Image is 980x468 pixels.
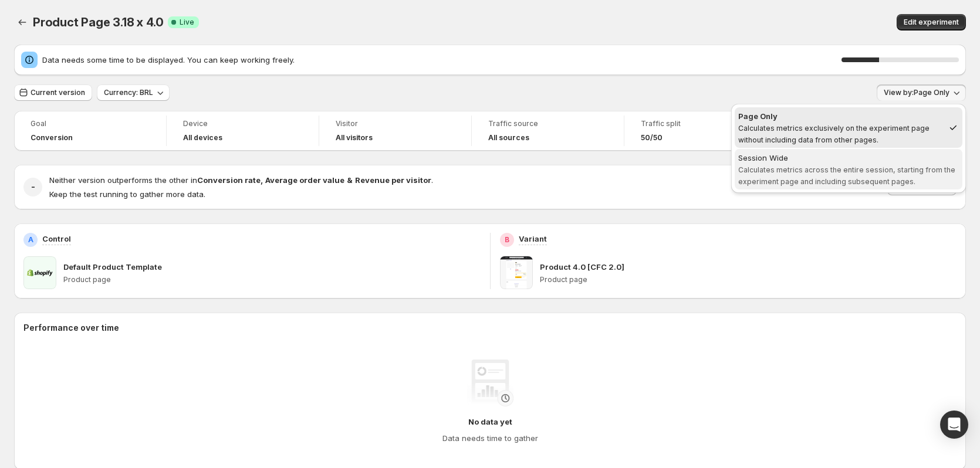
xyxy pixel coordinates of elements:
[31,133,73,143] span: Conversion
[877,84,966,101] button: View by:Page Only
[183,119,302,128] span: Device
[500,256,533,289] img: Product 4.0 [CFC 2.0]
[467,360,513,406] img: No data yet
[63,261,162,273] p: Default Product Template
[904,18,959,27] span: Edit experiment
[183,133,222,143] h4: All devices
[540,261,624,273] p: Product 4.0 [CFC 2.0]
[347,175,353,185] strong: &
[897,14,966,30] button: Edit experiment
[63,275,481,284] p: Product page
[31,119,150,128] span: Goal
[14,84,92,101] button: Current version
[180,18,194,27] span: Live
[336,133,373,143] h4: All visitors
[738,124,930,144] span: Calculates metrics exclusively on the experiment page without including data from other pages.
[23,256,56,289] img: Default Product Template
[738,165,955,186] span: Calculates metrics across the entire session, starting from the experiment page and including sub...
[97,84,170,101] button: Currency: BRL
[940,411,968,439] div: Open Intercom Messenger
[336,119,455,128] span: Visitor
[33,15,163,29] span: Product Page 3.18 x 4.0
[261,175,263,185] strong: ,
[104,88,153,97] span: Currency: BRL
[540,275,957,284] p: Product page
[31,181,35,193] h2: -
[183,118,302,144] a: DeviceAll devices
[442,432,538,444] h4: Data needs time to gather
[519,233,547,245] p: Variant
[488,118,607,144] a: Traffic sourceAll sources
[23,322,957,334] h2: Performance over time
[641,119,760,128] span: Traffic split
[641,133,663,143] span: 50/50
[488,133,529,143] h4: All sources
[28,235,33,245] h2: A
[738,152,959,164] div: Session Wide
[488,119,607,128] span: Traffic source
[505,235,509,245] h2: B
[265,175,344,185] strong: Average order value
[468,416,512,428] h4: No data yet
[49,175,433,185] span: Neither version outperforms the other in .
[641,118,760,144] a: Traffic split50/50
[31,118,150,144] a: GoalConversion
[355,175,431,185] strong: Revenue per visitor
[197,175,261,185] strong: Conversion rate
[336,118,455,144] a: VisitorAll visitors
[14,14,31,30] button: Back
[738,110,944,122] div: Page Only
[42,54,842,66] span: Data needs some time to be displayed. You can keep working freely.
[884,88,949,97] span: View by: Page Only
[42,233,71,245] p: Control
[49,189,205,199] span: Keep the test running to gather more data.
[31,88,85,97] span: Current version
